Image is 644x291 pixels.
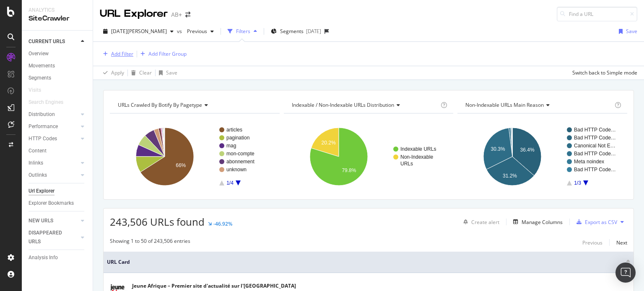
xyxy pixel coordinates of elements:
div: Content [29,147,47,155]
text: Indexable URLs [400,146,436,152]
span: Segments [280,28,304,35]
div: arrow-right-arrow-left [185,12,190,18]
span: vs [177,28,184,35]
svg: A chart. [284,120,452,193]
div: SiteCrawler [29,14,86,23]
a: Search Engines [29,98,72,107]
a: HTTP Codes [29,134,78,143]
text: 1/3 [574,180,581,186]
button: Create alert [460,215,499,229]
text: Bad HTTP Code… [574,167,616,173]
h4: Indexable / Non-Indexable URLs Distribution [290,98,439,112]
a: Inlinks [29,159,78,167]
text: Meta noindex [574,159,604,165]
button: Previous [582,237,602,247]
button: Export as CSV [573,215,617,229]
text: 79.8% [342,167,356,173]
button: Filters [224,25,260,38]
button: Clear [128,66,152,80]
a: CURRENT URLS [29,37,78,46]
div: Analysis Info [29,253,58,262]
h4: URLs Crawled By Botify By pagetype [116,98,272,112]
button: Switch back to Simple mode [569,66,637,80]
div: DISAPPEARED URLS [29,229,71,246]
text: unknown [226,167,247,173]
text: pagination [226,135,249,141]
span: 2024 Jan. 12th [111,28,167,35]
svg: A chart. [457,120,625,193]
a: NEW URLS [29,216,78,225]
button: Save [615,25,637,38]
div: Add Filter [111,50,133,57]
text: 66% [176,162,186,168]
div: Save [166,69,177,76]
text: 36.4% [520,147,535,153]
div: Outlinks [29,171,47,180]
text: 31.2% [503,173,517,179]
a: Overview [29,49,87,58]
div: Filters [236,28,250,35]
button: Segments[DATE] [267,25,325,38]
div: Manage Columns [522,219,563,226]
input: Find a URL [557,7,637,21]
button: Add Filter [100,49,133,59]
a: Url Explorer [29,187,87,196]
text: Canonical Not E… [574,143,615,149]
div: [DATE] [306,28,321,35]
div: Open Intercom Messenger [615,263,636,283]
a: Visits [29,86,49,95]
div: Visits [29,86,41,95]
span: Previous [184,28,207,35]
button: Manage Columns [510,217,563,227]
div: Previous [582,239,602,246]
button: Next [616,237,627,247]
button: Save [156,66,177,80]
div: CURRENT URLS [29,37,65,46]
div: Movements [29,62,55,70]
button: Apply [100,66,124,80]
span: Non-Indexable URLs Main Reason [465,101,544,108]
text: Non-Indexable [400,154,433,160]
a: Outlinks [29,171,78,180]
div: Add Filter Group [148,50,187,57]
a: Analysis Info [29,253,87,262]
text: articles [226,127,242,133]
div: Next [616,239,627,246]
a: Explorer Bookmarks [29,199,87,208]
div: NEW URLS [29,216,53,225]
div: HTTP Codes [29,134,57,143]
text: 30.3% [491,146,505,152]
text: mon-compte [226,151,254,157]
a: Performance [29,122,78,131]
div: AB+ [171,10,182,19]
div: Distribution [29,110,55,119]
button: [DATE][PERSON_NAME] [100,25,177,38]
text: mag [226,143,236,149]
div: Switch back to Simple mode [572,69,637,76]
a: Distribution [29,110,78,119]
div: Showing 1 to 50 of 243,506 entries [110,237,190,247]
div: Export as CSV [585,219,617,226]
svg: A chart. [110,120,278,193]
span: URL Card [107,258,624,266]
div: Performance [29,122,58,131]
a: DISAPPEARED URLS [29,229,78,246]
div: Search Engines [29,98,63,107]
text: Bad HTTP Code… [574,127,616,133]
div: Apply [111,69,124,76]
text: abonnement [226,159,254,165]
a: Content [29,147,87,155]
div: Clear [139,69,152,76]
div: Segments [29,74,51,82]
text: Bad HTTP Code… [574,135,616,141]
div: Create alert [471,219,499,226]
div: URL Explorer [100,7,168,21]
div: Inlinks [29,159,43,167]
span: 243,506 URLs found [110,215,205,229]
div: Save [626,28,637,35]
button: Add Filter Group [137,49,187,59]
div: -46.92% [213,220,232,227]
